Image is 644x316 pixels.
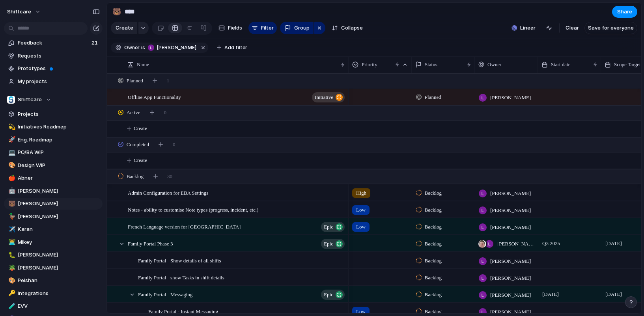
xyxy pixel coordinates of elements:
span: French Language version for [GEOGRAPHIC_DATA] [128,222,241,231]
div: 🐻 [112,6,121,17]
span: [DATE] [540,290,561,299]
a: 🎨Peishan [4,275,103,286]
span: [PERSON_NAME] [490,223,531,231]
button: Add filter [212,42,252,53]
span: Prototypes [18,65,100,72]
button: Collapse [329,22,366,34]
span: 21 [91,39,99,47]
span: Mikey [18,238,100,246]
button: shiftcare [4,6,45,18]
button: 🪴 [7,264,15,272]
button: 🤖 [7,187,15,195]
div: ✈️ [8,225,14,234]
a: Feedback21 [4,37,103,49]
span: Status [425,61,437,69]
span: Backlog [127,173,144,180]
div: 🧪 [8,302,14,311]
div: 🦆 [8,212,14,221]
a: 👨‍💻Mikey [4,236,103,248]
div: 🐛 [8,251,14,260]
span: [PERSON_NAME] [157,44,196,51]
span: [PERSON_NAME] [490,94,531,102]
span: Backlog [425,291,442,299]
a: 🚀Eng. Roadmap [4,134,103,146]
span: [DATE] [603,290,624,299]
button: 🔑 [7,290,15,297]
span: Epic [324,238,333,249]
button: Shiftcare [4,94,103,106]
span: PO/BA WIP [18,149,100,156]
button: 👨‍💻 [7,238,15,246]
span: Requests [18,52,100,60]
span: Start date [551,61,570,69]
div: 🐻[PERSON_NAME] [4,198,103,210]
div: 🪴[PERSON_NAME] [4,262,103,274]
button: 💻 [7,149,15,156]
span: Backlog [425,274,442,282]
div: 🤖 [8,186,14,195]
button: 🐻 [7,200,15,208]
span: Backlog [425,257,442,265]
span: Notes - ability to customise Note types (progress, incident, etc.) [128,205,258,214]
span: [PERSON_NAME] [18,251,100,259]
button: Create [111,22,137,34]
a: 🔑Integrations [4,288,103,299]
span: Create [134,156,147,164]
button: Linear [508,22,539,34]
a: 💻PO/BA WIP [4,147,103,158]
span: My projects [18,78,100,86]
div: 💻 [8,148,14,157]
div: 🎨 [8,161,14,170]
span: 0 [173,141,175,149]
a: 🐛[PERSON_NAME] [4,249,103,261]
span: EVV [18,302,100,310]
span: Filter [261,24,274,32]
button: 🐛 [7,251,15,259]
button: [PERSON_NAME] [146,43,198,52]
button: Epic [321,290,345,300]
span: Family Portal - Instant Messaging [148,307,218,316]
span: 1 [167,77,170,85]
span: [PERSON_NAME] [490,291,531,299]
a: 🍎Abner [4,172,103,184]
span: [PERSON_NAME] [18,213,100,221]
span: [PERSON_NAME] [490,190,531,197]
button: 🐻 [110,6,123,18]
span: Feedback [18,39,89,47]
span: Backlog [425,206,442,214]
span: [PERSON_NAME] [18,264,100,272]
span: Active [127,109,140,117]
div: 🦆[PERSON_NAME] [4,211,103,223]
span: Epic [324,289,333,300]
span: Backlog [425,223,442,231]
button: 🧪 [7,302,15,310]
span: Fields [228,24,242,32]
span: Design WIP [18,162,100,169]
div: 🧪EVV [4,300,103,312]
button: Fields [215,22,245,34]
div: 🪴 [8,263,14,272]
span: Planned [425,93,441,101]
span: Priority [362,61,377,69]
div: 🤖[PERSON_NAME] [4,185,103,197]
span: is [141,44,145,51]
span: [PERSON_NAME] [490,257,531,265]
span: Peishan [18,277,100,284]
span: Save for everyone [588,24,634,32]
button: Filter [248,22,277,34]
span: Create [116,24,133,32]
button: 🎨 [7,277,15,284]
button: ✈️ [7,225,15,233]
a: 💫Initiatives Roadmap [4,121,103,133]
a: ✈️Karan [4,223,103,235]
span: Linear [520,24,536,32]
button: Group [280,22,314,34]
button: Share [612,6,637,18]
button: Clear [562,22,582,34]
